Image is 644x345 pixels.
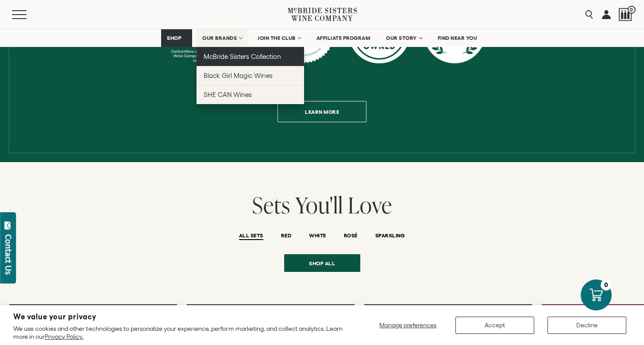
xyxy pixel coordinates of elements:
a: Black Girl Magic Wines [197,66,304,85]
span: Black Girl Magic Wines [204,72,273,79]
button: RED [281,233,291,240]
a: McBride Sisters Collection [197,47,304,66]
button: Manage preferences [374,317,442,334]
button: ROSÉ [344,233,358,240]
button: Mobile Menu Trigger [12,10,44,19]
a: OUR STORY [380,29,428,47]
span: Manage preferences [379,322,436,329]
a: AFFILIATE PROGRAM [311,29,376,47]
span: McBride Sisters Collection [204,53,282,60]
span: SHE CAN Wines [204,91,252,98]
button: Decline [548,317,626,334]
p: We use cookies and other technologies to personalize your experience, perform marketing, and coll... [13,325,343,341]
span: SHOP [167,35,182,41]
span: Love [348,190,392,220]
div: 0 [601,279,612,291]
a: JOIN THE CLUB [252,29,306,47]
a: OUR BRANDS [197,29,247,47]
button: WHITE [309,233,326,240]
span: Shop all [293,255,351,272]
span: OUR STORY [386,35,417,41]
a: SHOP [161,29,192,47]
a: Learn more [278,101,366,122]
span: FIND NEAR YOU [438,35,478,41]
span: You'll [295,190,343,220]
button: SPARKLING [375,233,405,240]
span: Learn more [289,103,355,120]
span: OUR BRANDS [202,35,237,41]
a: Shop all [284,254,360,272]
span: AFFILIATE PROGRAM [316,35,370,41]
a: Privacy Policy. [45,333,83,340]
button: Accept [455,317,534,334]
span: Sets [252,190,290,220]
div: Contact Us [4,234,13,275]
a: FIND NEAR YOU [432,29,483,47]
a: SHE CAN Wines [197,85,304,104]
h2: We value your privacy [13,313,343,321]
span: 0 [628,6,636,14]
span: JOIN THE CLUB [258,35,296,41]
button: ALL SETS [239,233,263,240]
